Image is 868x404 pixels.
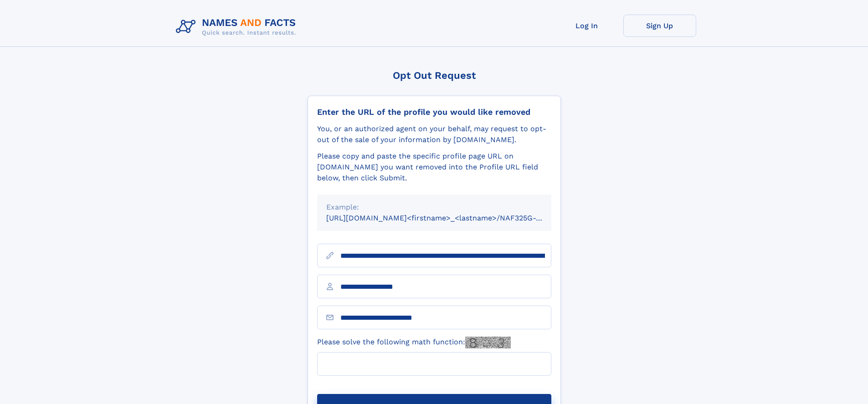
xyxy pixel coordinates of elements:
small: [URL][DOMAIN_NAME]<firstname>_<lastname>/NAF325G-xxxxxxxx [326,214,569,222]
a: Sign Up [623,15,696,37]
div: Example: [326,202,542,213]
div: Enter the URL of the profile you would like removed [317,107,551,117]
label: Please solve the following math function: [317,337,511,348]
div: Opt Out Request [308,70,561,81]
a: Log In [550,15,623,37]
div: Please copy and paste the specific profile page URL on [DOMAIN_NAME] you want removed into the Pr... [317,151,551,184]
img: Logo Names and Facts [172,15,303,39]
div: You, or an authorized agent on your behalf, may request to opt-out of the sale of your informatio... [317,123,551,145]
